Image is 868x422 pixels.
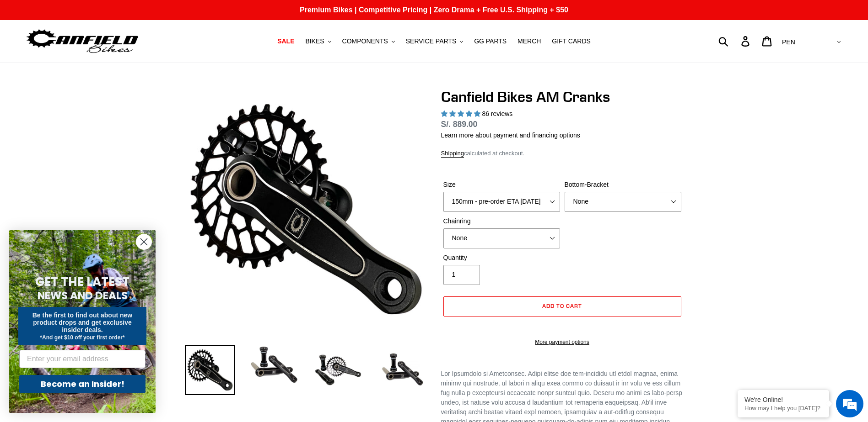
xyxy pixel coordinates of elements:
a: SALE [273,35,299,47]
a: MERCH [513,35,545,47]
button: COMPONENTS [338,35,399,47]
span: SALE [277,37,294,45]
button: Add to cart [443,296,681,316]
span: GG PARTS [474,37,507,45]
img: Canfield Bikes [25,27,140,56]
img: Load image into Gallery viewer, Canfield Bikes AM Cranks [185,345,235,395]
span: Add to cart [542,302,582,309]
span: NEWS AND DEALS [38,288,128,303]
a: GIFT CARDS [547,35,595,47]
button: BIKES [301,35,335,47]
button: Close dialog [136,234,152,250]
span: S/. 889.00 [441,120,478,129]
button: SERVICE PARTS [401,35,468,47]
img: Load image into Gallery viewer, CANFIELD-AM_DH-CRANKS [377,345,427,395]
a: Learn more about payment and financing options [441,132,580,139]
p: How may I help you today? [744,405,822,411]
label: Bottom-Bracket [565,180,681,190]
span: *And get $10 off your first order* [40,334,124,341]
img: Load image into Gallery viewer, Canfield Bikes AM Cranks [313,345,363,395]
span: GIFT CARDS [552,37,591,45]
input: Enter your email address [19,350,146,368]
label: Quantity [443,253,560,263]
span: GET THE LATEST [35,274,129,290]
button: Become an Insider! [19,375,146,393]
h1: Canfield Bikes AM Cranks [441,88,684,105]
label: Size [443,180,560,190]
div: We're Online! [744,396,822,403]
a: More payment options [443,338,681,346]
label: Chainring [443,216,560,226]
span: MERCH [518,37,541,45]
img: Load image into Gallery viewer, Canfield Cranks [249,345,299,385]
span: BIKES [305,37,324,45]
span: Be the first to find out about new product drops and get exclusive insider deals. [32,311,133,333]
span: 86 reviews [482,110,512,117]
span: SERVICE PARTS [406,37,456,45]
div: calculated at checkout. [441,149,684,158]
span: COMPONENTS [342,37,388,45]
input: Search [723,31,747,51]
span: 4.97 stars [441,110,482,117]
a: Shipping [441,150,464,158]
a: GG PARTS [469,35,511,47]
